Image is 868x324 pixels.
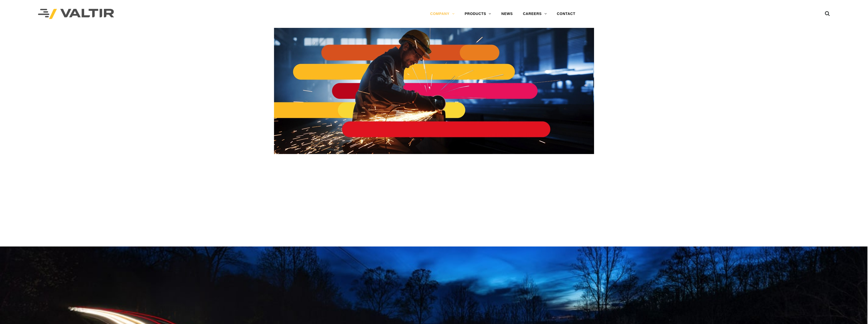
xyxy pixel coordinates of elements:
[552,9,580,19] a: CONTACT
[425,9,460,19] a: COMPANY
[518,9,552,19] a: CAREERS
[459,9,496,19] a: PRODUCTS
[38,9,114,19] img: Valtir
[496,9,518,19] a: NEWS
